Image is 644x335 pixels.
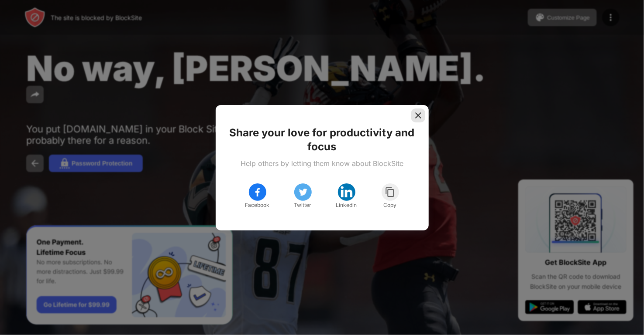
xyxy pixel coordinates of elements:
img: copy.svg [385,187,396,197]
img: twitter.svg [298,187,308,197]
div: Share your love for productivity and focus [226,126,418,154]
div: Facebook [245,201,270,210]
div: Twitter [294,201,312,210]
div: Copy [384,201,397,210]
div: Linkedin [336,201,357,210]
img: linkedin.svg [340,185,354,199]
img: facebook.svg [252,187,263,197]
div: Help others by letting them know about BlockSite [241,159,403,168]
